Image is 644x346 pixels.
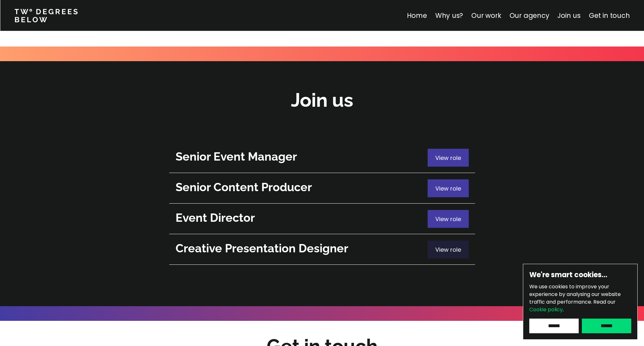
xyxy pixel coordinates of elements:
[176,241,424,256] h2: Creative Presentation Designer
[176,149,424,164] h2: Senior Event Manager
[435,215,461,223] span: View role
[509,11,549,20] a: Our agency
[169,234,475,265] a: View role
[169,142,475,173] a: View role
[557,11,581,20] a: Join us
[435,246,461,254] span: View role
[529,270,631,280] h6: We're smart cookies…
[435,154,461,162] span: View role
[435,184,461,192] span: View role
[407,11,427,20] a: Home
[291,87,353,113] h2: Join us
[169,204,475,234] a: View role
[589,11,630,20] a: Get in touch
[169,173,475,204] a: View role
[529,298,616,313] span: Read our .
[471,11,501,20] a: Our work
[435,11,463,20] a: Why us?
[529,306,563,313] a: Cookie policy
[176,179,424,195] h2: Senior Content Producer
[176,210,424,226] h2: Event Director
[529,283,631,314] p: We use cookies to improve your experience by analysing our website traffic and performance.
